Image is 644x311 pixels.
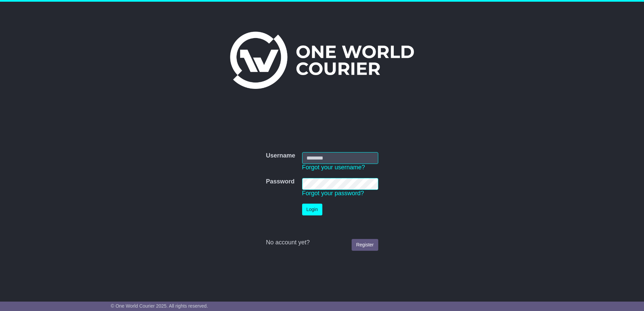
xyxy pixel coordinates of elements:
span: © One World Courier 2025. All rights reserved. [111,303,208,309]
label: Password [266,178,294,185]
div: No account yet? [266,239,378,246]
a: Forgot your password? [302,190,364,197]
button: Login [302,204,322,215]
a: Register [352,239,378,251]
a: Forgot your username? [302,164,365,171]
label: Username [266,152,295,160]
img: One World [230,32,414,89]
